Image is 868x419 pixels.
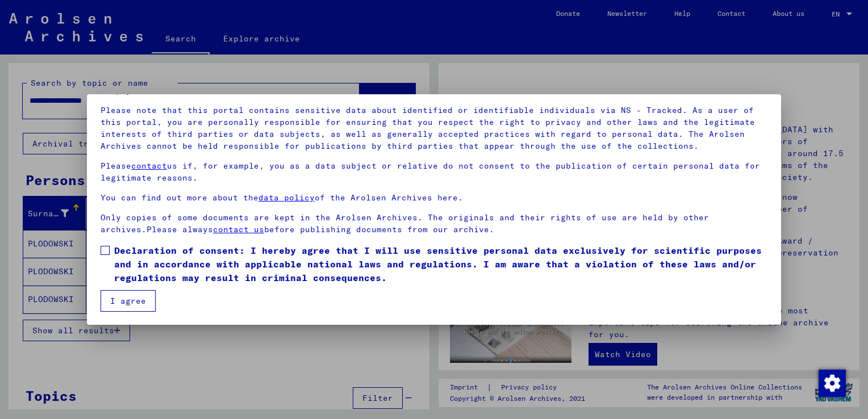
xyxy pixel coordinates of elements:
[818,369,845,396] div: Change consent
[101,212,767,236] p: Only copies of some documents are kept in the Arolsen Archives. The originals and their rights of...
[258,192,315,203] a: data policy
[114,245,762,283] font: Declaration of consent: I hereby agree that I will use sensitive personal data exclusively for sc...
[101,160,767,184] p: Please us if, for example, you as a data subject or relative do not consent to the publication of...
[101,290,156,312] button: I agree
[819,370,846,397] img: Change consent
[101,104,767,152] p: Please note that this portal contains sensitive data about identified or identifiable individuals...
[131,161,167,171] a: contact
[213,224,264,234] a: contact us
[101,192,767,204] p: You can find out more about the of the Arolsen Archives here.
